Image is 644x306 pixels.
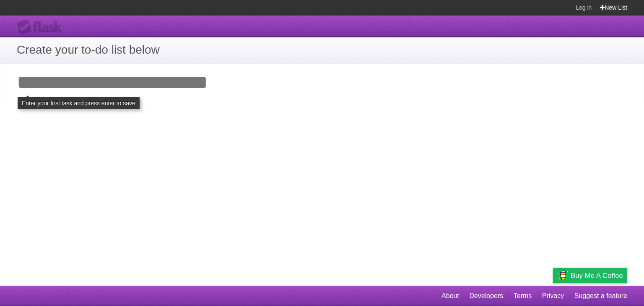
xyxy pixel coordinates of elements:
[17,41,627,59] h1: Create your to-do list below
[542,288,564,304] a: Privacy
[17,20,67,35] div: Flask
[574,288,627,304] a: Suggest a feature
[571,268,623,283] span: Buy me a coffee
[514,288,532,304] a: Terms
[441,288,459,304] a: About
[557,268,569,283] img: Buy me a coffee
[553,268,627,283] a: Buy me a coffee
[469,288,503,304] a: Developers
